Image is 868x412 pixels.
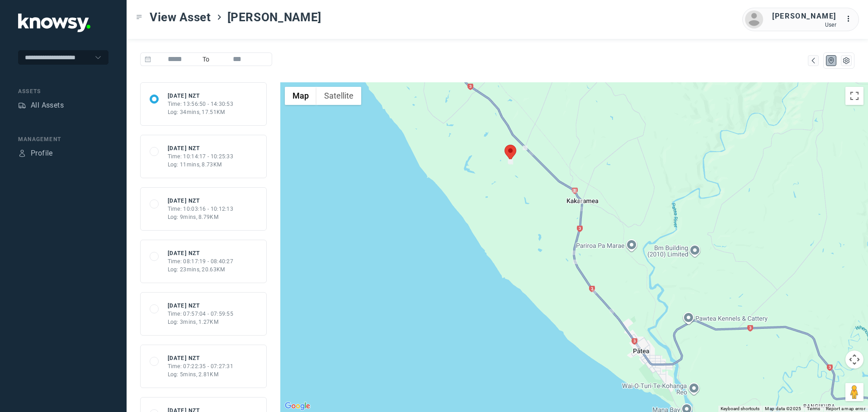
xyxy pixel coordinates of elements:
div: Map [809,57,817,65]
button: Show street map [285,87,316,105]
div: [DATE] NZT [168,249,234,257]
img: Google [283,400,312,412]
button: Keyboard shortcuts [721,406,759,412]
div: > [216,14,223,21]
a: Open this area in Google Maps (opens a new window) [283,400,312,412]
div: [DATE] NZT [168,197,234,205]
div: Log: 34mins, 17.51KM [168,108,234,116]
span: [PERSON_NAME] [227,9,321,25]
div: Log: 9mins, 8.79KM [168,213,234,221]
div: Profile [31,148,53,159]
div: Profile [18,149,26,157]
div: Toggle Menu [136,14,142,20]
div: [DATE] NZT [168,302,234,310]
div: Log: 3mins, 1.27KM [168,318,234,326]
a: Report a map error [826,406,865,411]
div: [DATE] NZT [168,144,234,152]
tspan: ... [846,15,855,22]
a: Terms (opens in new tab) [807,406,821,411]
button: Map camera controls [845,350,863,369]
div: Time: 10:14:17 - 10:25:33 [168,152,234,161]
div: List [842,57,850,65]
div: : [845,14,856,26]
div: User [772,22,836,28]
img: Application Logo [18,14,90,32]
div: Time: 07:57:04 - 07:59:55 [168,310,234,318]
div: Map [827,57,835,65]
span: To [199,52,213,66]
a: AssetsAll Assets [18,100,64,111]
div: Log: 23mins, 20.63KM [168,265,234,274]
button: Show satellite imagery [316,87,361,105]
div: Assets [18,87,108,95]
div: : [845,14,856,24]
div: Time: 13:56:50 - 14:30:53 [168,100,234,108]
div: Time: 07:22:35 - 07:27:31 [168,362,234,370]
div: Log: 5mins, 2.81KM [168,370,234,379]
div: Time: 08:17:19 - 08:40:27 [168,257,234,265]
div: [DATE] NZT [168,92,234,100]
div: Assets [18,101,26,109]
div: [DATE] NZT [168,354,234,362]
button: Toggle fullscreen view [845,87,863,105]
img: avatar.png [745,10,763,28]
span: View Asset [150,9,211,25]
div: Time: 10:03:16 - 10:12:13 [168,205,234,213]
div: Management [18,135,108,143]
span: Map data ©2025 [765,406,802,411]
div: [PERSON_NAME] [772,11,836,22]
div: All Assets [31,100,64,111]
a: ProfileProfile [18,148,53,159]
button: Drag Pegman onto the map to open Street View [845,383,863,401]
div: Log: 11mins, 8.73KM [168,161,234,169]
